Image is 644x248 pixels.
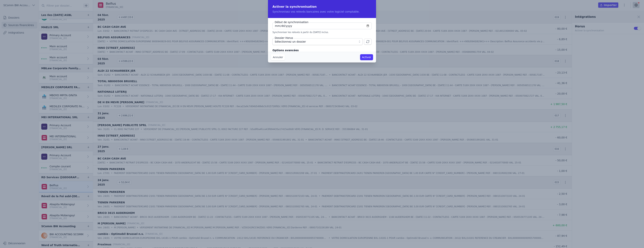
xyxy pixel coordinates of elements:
[272,10,372,14] p: Synchronisez vos relevés bancaires avec votre logiciel comptable.
[360,54,373,60] button: Activer
[272,5,372,9] h2: Activer la synchronisation
[272,48,299,53] legend: Options avancées
[275,39,306,44] span: Sélectionnez un dossier
[272,31,372,34] p: Synchroniser les relevés à partir du [DATE] inclus.
[274,36,294,40] label: Dossier Horus
[272,38,363,45] button: Sélectionnez un dossier
[274,20,309,24] label: Début de synchronisation
[271,54,285,60] button: Annuler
